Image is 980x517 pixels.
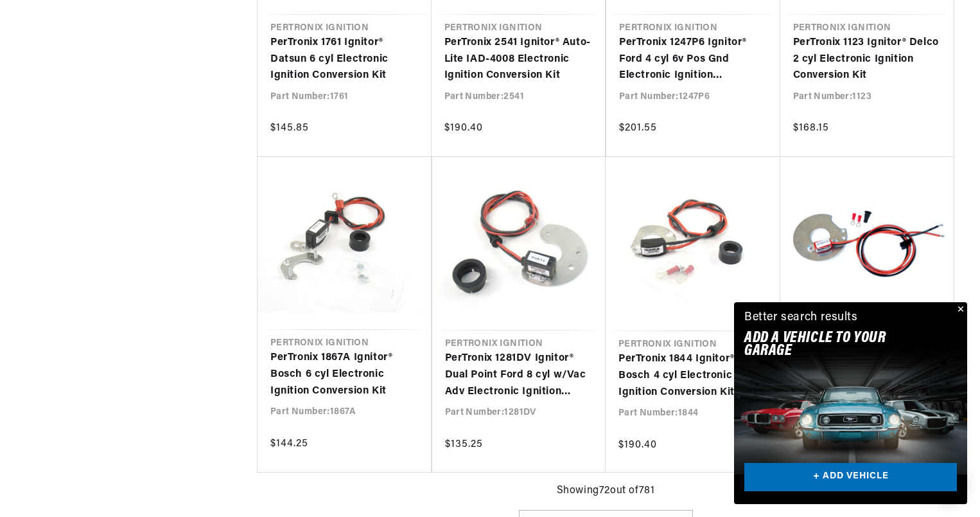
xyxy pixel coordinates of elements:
a: PerTronix 1123 Ignitor® Delco 2 cyl Electronic Ignition Conversion Kit [793,35,941,84]
a: PerTronix 2541 Ignitor® Auto-Lite IAD-4008 Electronic Ignition Conversion Kit [444,35,593,84]
a: PerTronix 1247P6 Ignitor® Ford 4 cyl 6v Pos Gnd Electronic Ignition Conversion Kit [619,35,767,84]
button: Close [952,302,967,318]
span: Showing 72 out of 781 [557,483,655,500]
a: PerTronix 1867A Ignitor® Bosch 6 cyl Electronic Ignition Conversion Kit [270,350,418,399]
a: PerTronix 1761 Ignitor® Datsun 6 cyl Electronic Ignition Conversion Kit [270,35,419,84]
a: PerTronix 1281DV Ignitor® Dual Point Ford 8 cyl w/Vac Adv Electronic Ignition Conversion Kit [445,350,593,400]
h2: Add A VEHICLE to your garage [744,332,925,358]
a: PerTronix 1844 Ignitor® Bosch 4 cyl Electronic Ignition Conversion Kit [618,351,767,401]
div: Better search results [744,309,858,327]
a: + ADD VEHICLE [744,463,957,492]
